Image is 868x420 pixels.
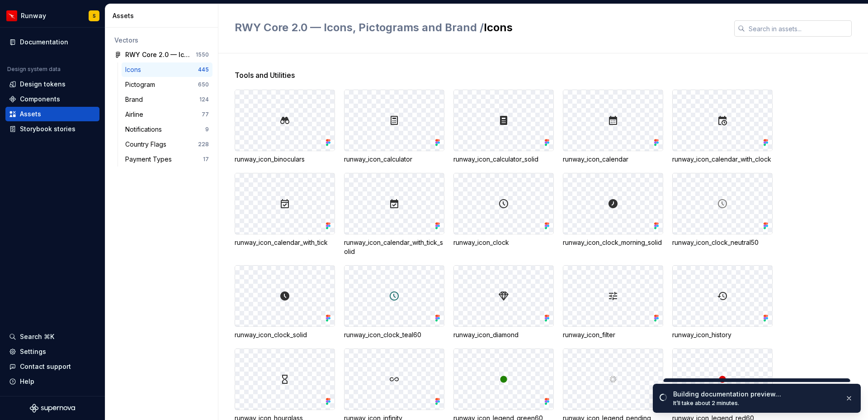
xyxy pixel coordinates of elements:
[5,77,99,91] a: Design tokens
[20,110,41,119] div: Assets
[203,156,209,163] div: 17
[199,96,209,103] div: 124
[672,238,773,247] div: runway_icon_clock_neutral50
[5,92,99,106] a: Components
[122,152,212,167] a: Payment Types17
[125,50,193,59] div: RWY Core 2.0 — Icons, Pictograms and Brand
[205,126,209,133] div: 9
[125,140,170,149] div: Country Flags
[122,122,212,137] a: Notifications9
[125,65,145,74] div: Icons
[125,80,159,89] div: Pictogram
[125,95,146,104] div: Brand
[344,238,444,256] div: runway_icon_calendar_with_tick_solid
[198,141,209,148] div: 228
[122,77,212,92] a: Pictogram650
[21,11,46,20] div: Runway
[20,347,46,356] div: Settings
[453,238,554,247] div: runway_icon_clock
[5,35,99,49] a: Documentation
[30,404,75,413] svg: Supernova Logo
[673,390,838,399] div: Building documentation preview…
[111,48,212,62] a: RWY Core 2.0 — Icons, Pictograms and Brand1550
[122,62,212,77] a: Icons445
[5,122,99,136] a: Storybook stories
[7,66,61,73] div: Design system data
[235,21,484,34] span: RWY Core 2.0 — Icons, Pictograms and Brand /
[673,400,838,407] div: It’ll take about 2 minutes.
[20,377,34,386] div: Help
[344,155,444,164] div: runway_icon_calculator
[113,11,214,20] div: Assets
[122,107,212,122] a: Airline77
[5,344,99,359] a: Settings
[344,330,444,339] div: runway_icon_clock_teal60
[2,6,103,25] button: RunwayS
[5,374,99,389] button: Help
[235,330,335,339] div: runway_icon_clock_solid
[563,330,663,339] div: runway_icon_filter
[20,124,75,134] div: Storybook stories
[198,66,209,73] div: 445
[453,155,554,164] div: runway_icon_calculator_solid
[745,20,852,37] input: Search in assets...
[198,81,209,88] div: 650
[125,125,165,134] div: Notifications
[235,238,335,247] div: runway_icon_calendar_with_tick
[235,155,335,164] div: runway_icon_binoculars
[20,362,71,371] div: Contact support
[5,329,99,344] button: Search ⌘K
[20,80,66,89] div: Design tokens
[5,359,99,374] button: Contact support
[114,36,209,45] div: Vectors
[5,107,99,121] a: Assets
[672,330,773,339] div: runway_icon_history
[235,20,723,35] h2: Icons
[122,92,212,107] a: Brand124
[20,332,54,341] div: Search ⌘K
[6,10,17,21] img: 6b187050-a3ed-48aa-8485-808e17fcee26.png
[20,95,60,104] div: Components
[672,155,773,164] div: runway_icon_calendar_with_clock
[125,155,175,164] div: Payment Types
[563,155,663,164] div: runway_icon_calendar
[453,330,554,339] div: runway_icon_diamond
[235,70,295,81] span: Tools and Utilities
[122,137,212,152] a: Country Flags228
[125,110,147,119] div: Airline
[196,51,209,58] div: 1550
[563,238,663,247] div: runway_icon_clock_morning_solid
[20,38,68,47] div: Documentation
[93,12,96,19] div: S
[202,111,209,118] div: 77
